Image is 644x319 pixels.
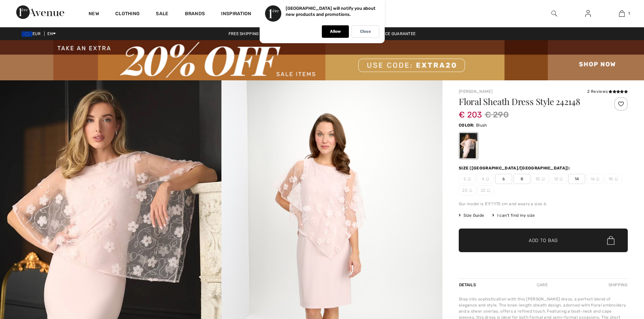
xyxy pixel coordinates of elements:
span: 8 [514,174,530,184]
img: ring-m.svg [487,189,490,192]
img: 1ère Avenue [16,5,64,19]
div: I can't find my size [492,212,535,218]
div: Shipping [607,279,628,291]
img: ring-m.svg [468,177,471,181]
span: 6 [495,174,512,184]
span: 14 [568,174,585,184]
span: 12 [550,174,567,184]
span: EN [47,31,56,36]
span: EUR [22,31,43,36]
div: 2 Reviews [587,88,628,95]
span: 2 [459,174,476,184]
a: [PERSON_NAME] [459,89,493,94]
a: Sign In [580,9,596,18]
span: Size Guide [459,212,484,218]
div: Blush [460,133,477,158]
span: 18 [605,174,622,184]
a: Clothing [115,11,140,18]
img: Euro [22,31,32,37]
img: My Bag [619,9,625,18]
span: € 290 [485,109,509,121]
span: Color: [459,123,475,128]
span: Add to Bag [529,237,558,244]
p: [GEOGRAPHIC_DATA] will notify you about new products and promotions. [286,6,376,17]
img: ring-m.svg [596,177,599,181]
div: Care [531,279,553,291]
img: search the website [551,9,557,18]
span: 16 [587,174,603,184]
span: € 203 [459,103,482,119]
span: 22 [477,185,494,195]
div: Details [459,279,478,291]
span: Blush [476,123,487,128]
img: Bag.svg [607,236,615,245]
h1: Floral Sheath Dress Style 242148 [459,97,600,106]
a: Lowest Price Guarantee [356,31,421,36]
img: ring-m.svg [542,177,545,181]
img: ring-m.svg [615,177,618,181]
span: 4 [477,174,494,184]
img: ring-m.svg [559,177,563,181]
span: 10 [532,174,549,184]
a: Sale [156,11,168,18]
span: 20 [459,185,476,195]
p: Close [360,29,371,34]
a: New [89,11,99,18]
img: My Info [585,9,591,18]
a: Brands [185,11,205,18]
p: Allow [330,29,341,34]
img: ring-m.svg [469,189,472,192]
span: 1 [628,10,630,17]
a: Free shipping on orders over €130 [223,31,312,36]
a: 1 [605,9,638,18]
div: Size ([GEOGRAPHIC_DATA]/[GEOGRAPHIC_DATA]): [459,165,572,171]
span: Inspiration [221,11,251,18]
img: ring-m.svg [486,177,489,181]
button: Add to Bag [459,229,628,252]
div: Our model is 5'9"/175 cm and wears a size 6. [459,201,628,207]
